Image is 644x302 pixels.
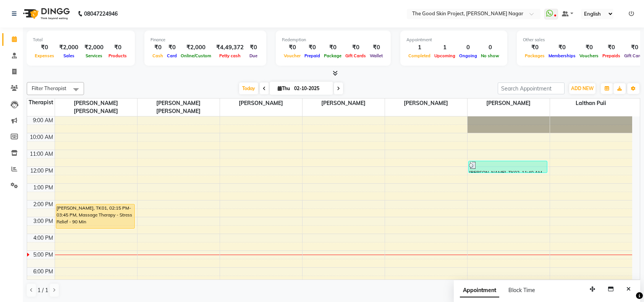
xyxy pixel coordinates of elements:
span: Gift Cards [343,53,368,58]
div: ₹0 [322,43,343,52]
img: logo [19,3,72,24]
span: Appointment [460,284,499,297]
span: [PERSON_NAME] [385,99,467,108]
div: ₹0 [343,43,368,52]
div: Redemption [282,37,385,43]
div: 1 [406,43,432,52]
div: ₹0 [33,43,56,52]
div: 10:00 AM [28,133,55,141]
div: ₹0 [107,43,129,52]
div: ₹2,000 [56,43,81,52]
div: 1 [432,43,457,52]
div: ₹0 [303,43,322,52]
div: ₹0 [600,43,622,52]
span: Upcoming [432,53,457,58]
span: Memberships [547,53,578,58]
span: Due [248,53,259,58]
span: Wallet [368,53,385,58]
b: 08047224946 [84,3,118,24]
span: Card [165,53,179,58]
span: 1 / 1 [37,286,48,294]
span: Packages [523,53,547,58]
span: [PERSON_NAME] [468,99,550,108]
span: Completed [406,53,432,58]
div: ₹0 [247,43,260,52]
div: 9:00 AM [31,116,55,124]
div: ₹4,49,372 [213,43,247,52]
span: Cash [150,53,165,58]
div: Appointment [406,37,501,43]
span: Prepaids [600,53,622,58]
span: [PERSON_NAME] [PERSON_NAME] [55,99,137,116]
span: Ongoing [457,53,479,58]
span: Package [322,53,343,58]
span: [PERSON_NAME] [PERSON_NAME] [138,99,220,116]
div: 0 [479,43,501,52]
span: Today [239,82,258,94]
div: [PERSON_NAME], TK01, 02:15 PM-03:45 PM, Massage Therapy - Stress Relief - 90 Min [56,204,135,228]
div: 11:00 AM [28,150,55,158]
div: ₹0 [578,43,600,52]
span: Voucher [282,53,303,58]
div: 0 [457,43,479,52]
div: 4:00 PM [32,234,55,242]
div: ₹0 [165,43,179,52]
span: Thu [276,86,292,91]
div: 12:00 PM [29,167,55,175]
span: Filter Therapist [32,85,66,91]
div: Therapist [27,99,55,107]
span: Services [84,53,104,58]
div: ₹0 [368,43,385,52]
span: [PERSON_NAME] [220,99,302,108]
span: ADD NEW [571,86,594,91]
span: [PERSON_NAME] [303,99,385,108]
button: Close [623,283,634,295]
input: Search Appointment [498,82,565,94]
div: Total [33,37,129,43]
span: Online/Custom [179,53,213,58]
div: ₹0 [150,43,165,52]
span: Expenses [33,53,56,58]
div: [PERSON_NAME], TK02, 11:40 AM-12:25 PM, Medi Facials - Hydra Facial [469,161,547,173]
span: Products [107,53,129,58]
div: ₹0 [523,43,547,52]
div: 2:00 PM [32,200,55,208]
span: Sales [61,53,76,58]
div: ₹0 [282,43,303,52]
div: 1:00 PM [32,184,55,192]
div: 6:00 PM [32,268,55,276]
input: 2025-10-02 [292,83,330,94]
div: ₹2,000 [81,43,107,52]
span: Prepaid [303,53,322,58]
button: ADD NEW [569,83,595,94]
span: Vouchers [578,53,600,58]
div: 5:00 PM [32,251,55,259]
div: Finance [150,37,260,43]
span: Petty cash [217,53,243,58]
span: Block Time [508,287,535,294]
div: ₹2,000 [179,43,213,52]
div: 3:00 PM [32,217,55,225]
div: ₹0 [547,43,578,52]
span: Lalthan Puii [550,99,633,108]
span: No show [479,53,501,58]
